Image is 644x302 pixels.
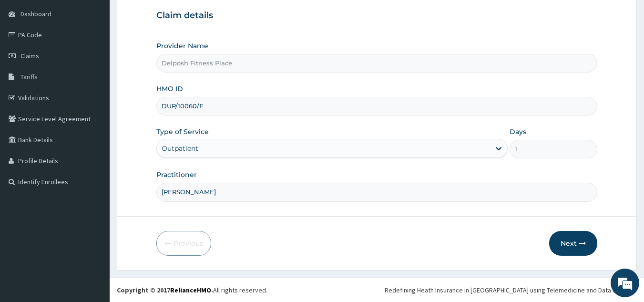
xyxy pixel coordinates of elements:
[156,84,183,94] label: HMO ID
[5,201,182,234] textarea: Type your message and hit 'Enter'
[156,5,179,28] div: Minimize live chat window
[156,170,197,179] label: Practitioner
[50,53,160,66] div: Chat with us now
[156,231,211,256] button: Previous
[117,286,213,294] strong: Copyright © 2017 .
[156,127,209,136] label: Type of Service
[18,48,39,72] img: d_794563401_company_1708531726252_794563401
[55,90,132,187] span: We're online!
[20,10,51,18] span: Dashboard
[170,286,211,294] a: RelianceHMO
[385,285,637,295] div: Redefining Heath Insurance in [GEOGRAPHIC_DATA] using Telemedicine and Data Science!
[549,231,597,256] button: Next
[156,183,598,201] input: Enter Name
[110,278,644,302] footer: All rights reserved.
[20,73,38,81] span: Tariffs
[20,52,39,60] span: Claims
[156,41,208,51] label: Provider Name
[156,97,598,115] input: Enter HMO ID
[156,10,598,21] h3: Claim details
[510,127,526,136] label: Days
